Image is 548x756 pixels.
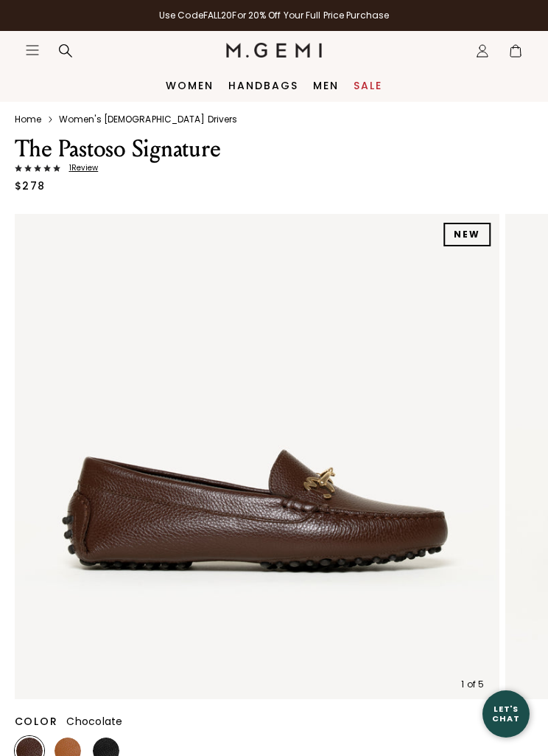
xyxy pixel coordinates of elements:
h2: Color [15,715,58,727]
button: Open site menu [25,43,40,58]
div: NEW [443,223,491,246]
a: Men [313,80,339,91]
a: 1Review [15,164,221,173]
a: Women's [DEMOGRAPHIC_DATA] Drivers [59,114,237,125]
span: Chocolate [66,714,122,729]
h1: The Pastoso Signature [15,134,221,164]
a: Women [166,80,214,91]
a: Sale [354,80,382,91]
a: Home [15,114,41,125]
div: $278 [15,178,46,193]
strong: FALL20 [203,9,233,21]
div: Let's Chat [482,704,530,723]
span: 1 Review [60,164,99,173]
a: Handbags [228,80,298,91]
div: 1 of 5 [461,679,484,690]
img: M.Gemi [226,43,323,58]
img: The Pastoso Signature [14,214,499,699]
